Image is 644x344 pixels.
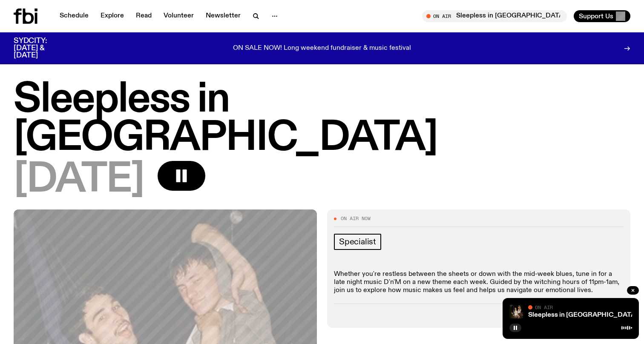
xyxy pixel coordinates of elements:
[334,271,344,278] span: Wh
[579,12,613,20] span: Support Us
[14,161,144,199] span: [DATE]
[389,45,395,52] span: fe
[448,271,469,278] span: eets
[334,279,336,286] span: l
[95,10,129,22] a: Explore
[509,305,523,318] img: Marcus Whale is on the left, bent to his knees and arching back with a gleeful look his face He i...
[55,10,94,22] a: Schedule
[362,271,369,278] span: yo
[524,271,531,278] span: mi
[437,271,447,278] span: he
[479,271,496,278] span: own
[535,304,553,310] span: On Air
[382,271,407,278] span: stless
[389,45,411,52] span: stival
[490,279,512,286] span: ided
[546,287,559,294] span: emo
[466,287,470,294] span: a
[417,279,421,286] span: n
[512,271,515,278] span: t
[382,271,389,278] span: re
[523,279,525,286] span: t
[384,279,401,286] span: 'n'M
[534,287,538,294] span: o
[562,279,566,286] span: h
[598,271,607,278] span: or
[534,279,541,286] span: wi
[534,279,561,286] span: tching
[423,287,428,294] span: m
[512,271,522,278] span: he
[363,287,371,294] span: ex
[362,271,381,278] span: u're
[437,271,439,278] span: t
[479,287,483,294] span: h
[301,45,329,52] span: ekend
[331,45,362,52] span: draiser
[523,279,532,286] span: he
[453,287,465,294] span: eel
[347,279,351,286] span: n
[448,271,456,278] span: sh
[388,287,401,294] span: ow
[534,287,544,294] span: ur
[528,312,638,318] a: Sleepless in [GEOGRAPHIC_DATA]
[577,287,581,294] span: li
[598,271,601,278] span: f
[388,287,392,294] span: h
[331,45,340,52] span: fun
[408,271,416,278] span: be
[576,271,589,278] span: une
[334,287,345,294] span: oin
[453,279,457,286] span: e
[131,10,157,22] a: Read
[506,287,514,294] span: na
[490,279,499,286] span: Gu
[334,279,345,286] span: ate
[384,279,389,286] span: D
[201,10,246,22] a: Newsletter
[574,10,630,22] button: Support Us
[334,234,381,250] a: Specialist
[334,287,336,294] span: j
[546,287,575,294] span: tional
[470,279,475,286] span: w
[479,271,483,278] span: d
[562,279,580,286] span: ours
[432,279,451,286] span: heme
[341,216,371,221] span: On Air Now
[453,279,468,286] span: ach
[14,81,630,158] h1: Sleepless in [GEOGRAPHIC_DATA]
[497,271,503,278] span: w
[576,271,578,278] span: t
[466,287,477,294] span: nd
[417,279,431,286] span: ew
[577,287,593,294] span: ves.
[334,271,619,294] span: or in a on a by of 11pm-1am, us to us us
[233,45,411,52] span: ON &
[284,45,299,52] span: ong
[284,45,287,52] span: L
[423,287,443,294] span: akes
[506,287,532,294] span: vigate
[14,37,68,59] h3: SYDCITY: [DATE] & [DATE]
[363,287,386,294] span: plore
[339,237,376,247] span: Specialist
[364,279,369,286] span: m
[334,271,360,278] span: ether
[497,271,511,278] span: ith
[470,279,488,286] span: eek.
[369,45,388,52] span: usic
[264,45,282,52] span: OW!
[364,279,382,286] span: usic
[347,279,362,286] span: ight
[556,271,561,278] span: bl
[479,287,496,294] span: elps
[422,10,567,22] button: On AirSleepless in [GEOGRAPHIC_DATA]
[524,271,554,278] span: d-week
[403,287,408,294] span: m
[264,45,269,52] span: N
[369,45,375,52] span: m
[245,45,262,52] span: ALE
